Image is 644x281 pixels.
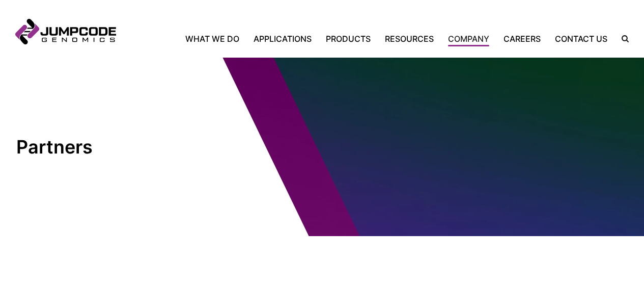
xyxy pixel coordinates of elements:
a: Company [441,33,496,45]
a: Resources [378,33,441,45]
a: Products [319,33,378,45]
a: What We Do [185,33,246,45]
a: Contact Us [548,33,614,45]
h1: Partners [16,136,187,159]
a: Careers [496,33,548,45]
a: Applications [246,33,319,45]
nav: Primary Navigation [116,33,614,45]
label: Search the site. [614,35,629,42]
